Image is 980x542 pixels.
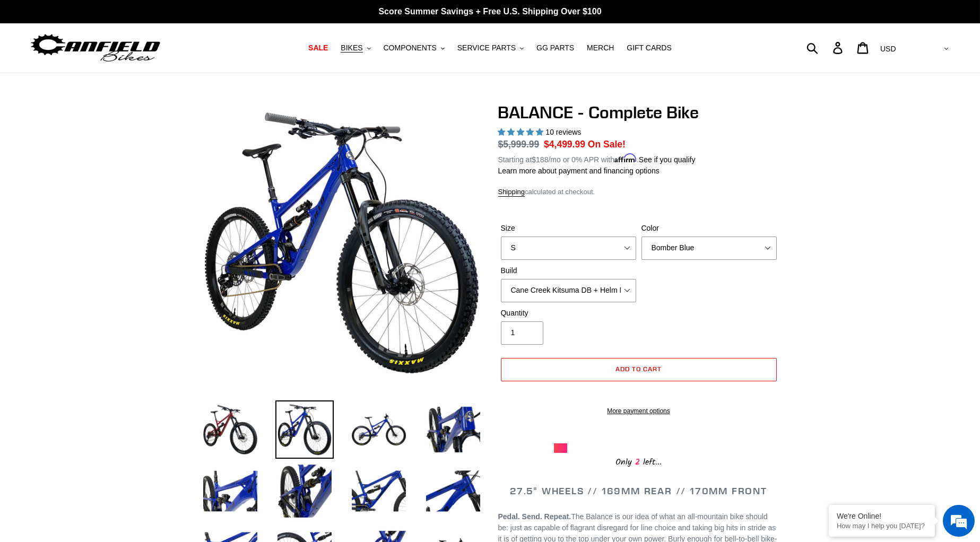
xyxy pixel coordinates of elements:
div: We're Online! [837,512,927,520]
h1: BALANCE - Complete Bike [498,102,779,123]
button: BIKES [335,41,376,55]
button: Add to cart [501,358,777,381]
img: Load image into Gallery viewer, BALANCE - Complete Bike [275,462,334,520]
img: Load image into Gallery viewer, BALANCE - Complete Bike [424,400,482,459]
p: Starting at /mo or 0% APR with . [498,152,696,165]
a: GG PARTS [531,41,579,55]
img: Load image into Gallery viewer, BALANCE - Complete Bike [275,400,334,459]
button: SERVICE PARTS [452,41,529,55]
label: Color [641,223,777,234]
img: Load image into Gallery viewer, BALANCE - Complete Bike [201,462,259,520]
img: Load image into Gallery viewer, BALANCE - Complete Bike [350,462,408,520]
p: How may I help you today? [837,522,927,530]
b: Pedal. Send. Repeat. [498,512,571,521]
span: We're online! [62,134,146,241]
span: SERVICE PARTS [457,43,516,53]
span: $188 [532,155,548,164]
a: Learn more about payment and financing options [498,167,660,175]
a: Shipping [498,188,525,197]
img: d_696896380_company_1647369064580_696896380 [34,53,60,80]
img: Load image into Gallery viewer, BALANCE - Complete Bike [424,462,482,520]
div: calculated at checkout. [498,187,779,197]
span: Affirm [614,154,637,163]
label: Build [501,265,636,276]
div: Chat with us now [71,59,194,73]
img: Canfield Bikes [29,31,162,65]
span: MERCH [587,43,614,53]
img: Load image into Gallery viewer, BALANCE - Complete Bike [201,400,259,459]
span: 2 [632,456,643,469]
span: GG PARTS [536,43,574,53]
a: More payment options [501,406,777,416]
input: Search [812,36,839,59]
div: Minimize live chat window [174,5,200,31]
div: Only left... [554,453,724,469]
a: MERCH [582,41,619,55]
img: Load image into Gallery viewer, BALANCE - Complete Bike [350,400,408,459]
label: Quantity [501,308,636,319]
label: Size [501,223,636,234]
h2: 27.5" WHEELS // 169MM REAR // 170MM FRONT [498,485,779,497]
span: BIKES [341,43,362,53]
a: GIFT CARDS [621,41,677,55]
span: On Sale! [588,137,626,151]
s: $5,999.99 [498,139,540,150]
span: SALE [308,43,328,53]
a: SALE [303,41,333,55]
button: COMPONENTS [378,41,450,55]
span: 5.00 stars [498,128,546,136]
span: COMPONENTS [384,43,437,53]
span: 10 reviews [545,128,581,136]
textarea: Type your message and hit 'Enter' [5,290,202,327]
span: Add to cart [615,365,662,373]
a: See if you qualify - Learn more about Affirm Financing (opens in modal) [639,155,696,164]
span: GIFT CARDS [627,43,672,53]
span: $4,499.99 [544,139,585,150]
div: Navigation go back [12,58,28,74]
